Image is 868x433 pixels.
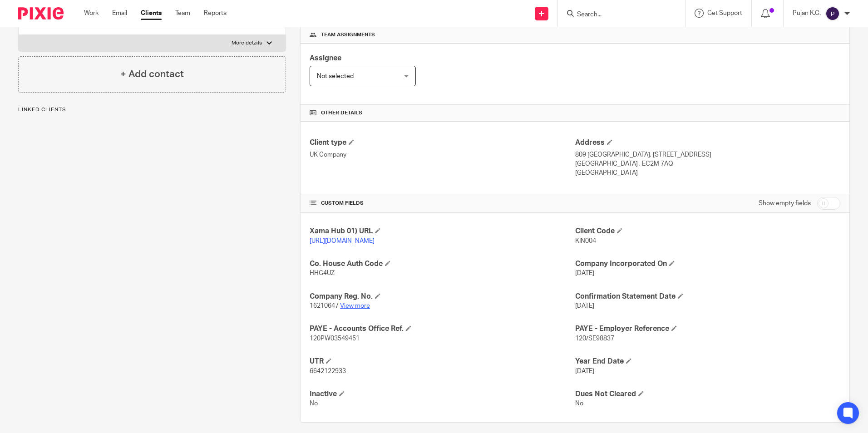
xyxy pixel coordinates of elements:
label: Show empty fields [759,199,811,208]
a: Work [84,9,99,18]
h4: Company Incorporated On [575,259,840,269]
h4: Inactive [310,389,575,399]
img: Pixie [18,7,64,20]
h4: PAYE - Accounts Office Ref. [310,324,575,334]
p: UK Company [310,150,575,159]
h4: Xama Hub 01) URL [310,226,575,236]
span: KIN004 [575,238,596,244]
h4: Dues Not Cleared [575,389,840,399]
h4: Company Reg. No. [310,292,575,301]
span: Not selected [317,73,354,79]
span: Assignee [310,54,341,62]
h4: + Add contact [120,67,184,81]
img: svg%3E [825,6,840,21]
span: [DATE] [575,368,594,374]
span: No [310,400,318,407]
h4: UTR [310,357,575,366]
h4: Confirmation Statement Date [575,292,840,301]
p: Linked clients [18,106,286,113]
p: [GEOGRAPHIC_DATA] , EC2M 7AQ [575,159,840,168]
a: Team [175,9,190,18]
h4: Client type [310,138,575,148]
span: [DATE] [575,270,594,276]
span: 16210647 [310,303,339,309]
p: More details [232,39,262,47]
a: [URL][DOMAIN_NAME] [310,238,375,244]
a: Reports [204,9,227,18]
input: Search [576,11,658,19]
h4: CUSTOM FIELDS [310,200,575,207]
span: Other details [321,109,362,117]
span: Team assignments [321,31,375,39]
a: Clients [141,9,162,18]
span: [DATE] [575,303,594,309]
p: 809 [GEOGRAPHIC_DATA], [STREET_ADDRESS] [575,150,840,159]
span: Get Support [707,10,742,16]
span: 6642122933 [310,368,346,374]
span: 120/SE98837 [575,335,614,342]
a: Email [112,9,127,18]
h4: Year End Date [575,357,840,366]
h4: Co. House Auth Code [310,259,575,269]
h4: Client Code [575,226,840,236]
a: View more [340,303,370,309]
p: Pujan K.C. [793,9,821,18]
p: [GEOGRAPHIC_DATA] [575,168,840,177]
h4: PAYE - Employer Reference [575,324,840,334]
span: 120PW03549451 [310,335,360,342]
h4: Address [575,138,840,148]
span: HHG4UZ [310,270,335,276]
span: No [575,400,583,407]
